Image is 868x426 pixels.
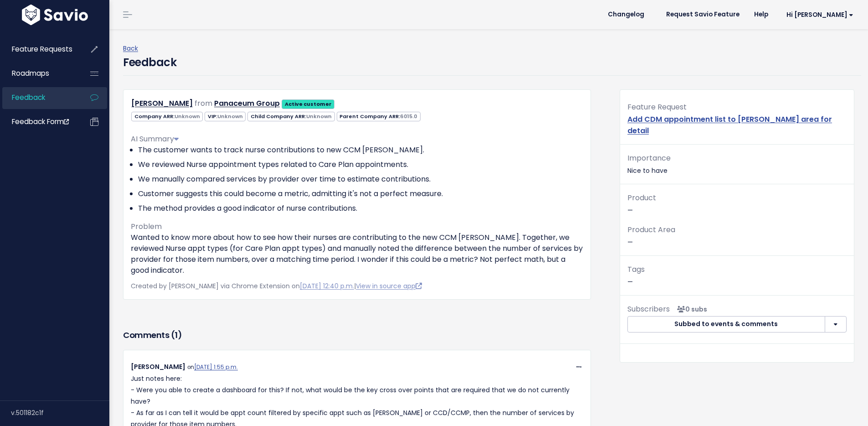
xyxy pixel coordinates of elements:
li: The method provides a good indicator of nurse contributions. [138,203,583,214]
strong: Active customer [285,100,332,108]
a: View in source app [356,281,422,291]
a: [DATE] 1:55 p.m. [194,364,238,371]
span: Feedback [12,93,45,102]
a: Panaceum Group [214,98,280,109]
li: The customer wants to track nurse contributions to new CCM [PERSON_NAME]. [138,145,583,156]
span: 1 [175,329,178,341]
span: Product Area [627,224,675,235]
span: AI Summary [131,134,179,144]
span: Company ARR: [131,112,203,121]
span: Problem [131,221,162,232]
span: Parent Company ARR: [337,112,421,121]
span: Unknown [217,113,243,120]
h4: Feedback [123,54,176,71]
a: [PERSON_NAME] [131,98,193,109]
a: Hi [PERSON_NAME] [776,8,861,22]
button: Subbed to events & comments [627,316,825,332]
span: Unknown [306,113,332,120]
span: Changelog [608,11,644,18]
span: Feature Request [627,102,687,112]
a: Roadmaps [2,63,76,84]
a: [DATE] 12:40 p.m. [300,281,354,291]
a: Feedback form [2,111,76,132]
span: Subscribers [627,304,670,314]
span: Product [627,192,656,203]
span: Unknown [175,113,200,120]
a: Add CDM appointment list to [PERSON_NAME] area for detail [627,114,832,136]
span: Importance [627,153,671,163]
li: We manually compared services by provider over time to estimate contributions. [138,174,583,185]
p: — [627,263,847,288]
h3: Comments ( ) [123,329,591,342]
p: — [627,192,847,216]
li: Customer suggests this could become a metric, admitting it's not a perfect measure. [138,188,583,199]
span: VIP: [205,112,246,121]
span: Tags [627,264,645,275]
span: Roadmaps [12,68,49,78]
span: Child Company ARR: [247,112,334,121]
p: Wanted to know more about how to see how their nurses are contributing to the new CCM [PERSON_NAM... [131,232,583,276]
p: — [627,223,847,248]
span: Created by [PERSON_NAME] via Chrome Extension on | [131,281,422,291]
span: <p><strong>Subscribers</strong><br><br> No subscribers yet<br> </p> [673,305,707,314]
span: [PERSON_NAME] [131,362,185,371]
span: on [187,364,238,371]
a: Feedback [2,87,76,108]
a: Request Savio Feature [659,8,747,21]
li: We reviewed Nurse appointment types related to Care Plan appointments. [138,159,583,170]
span: from [195,98,212,109]
span: Feedback form [12,117,69,126]
img: logo-white.9d6f32f41409.svg [20,5,90,25]
span: Feature Requests [12,44,72,54]
a: Help [747,8,776,21]
p: Nice to have [627,152,847,177]
div: v.501182c1f [11,401,109,425]
a: Feature Requests [2,39,76,60]
a: Back [123,44,138,53]
span: 6015.0 [400,113,417,120]
span: Hi [PERSON_NAME] [786,11,853,18]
